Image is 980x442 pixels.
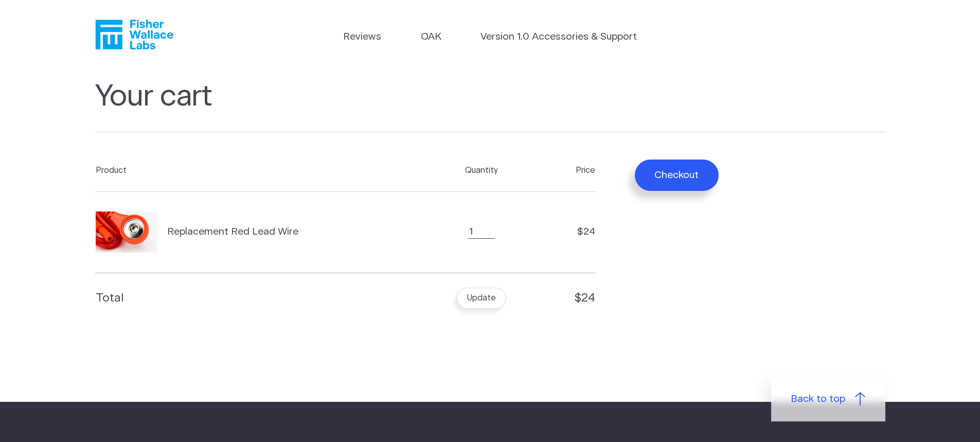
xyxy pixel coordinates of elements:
span: Back to top [791,392,845,407]
span: Replacement Red Lead Wire [167,225,298,240]
a: Back to top [771,377,885,421]
a: Fisher Wallace [95,20,173,49]
a: Reviews [343,30,381,45]
th: Quantity [422,150,541,192]
th: Total [95,273,422,323]
button: Update [457,288,506,308]
td: $24 [541,192,595,273]
td: $24 [541,273,595,323]
button: Checkout [635,160,719,191]
th: Product [95,150,422,192]
a: OAK [421,30,441,45]
h1: Your cart [95,79,885,133]
th: Price [541,150,595,192]
a: Replacement Red Lead Wire [96,211,407,253]
a: Version 1.0 Accessories & Support [480,30,637,45]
